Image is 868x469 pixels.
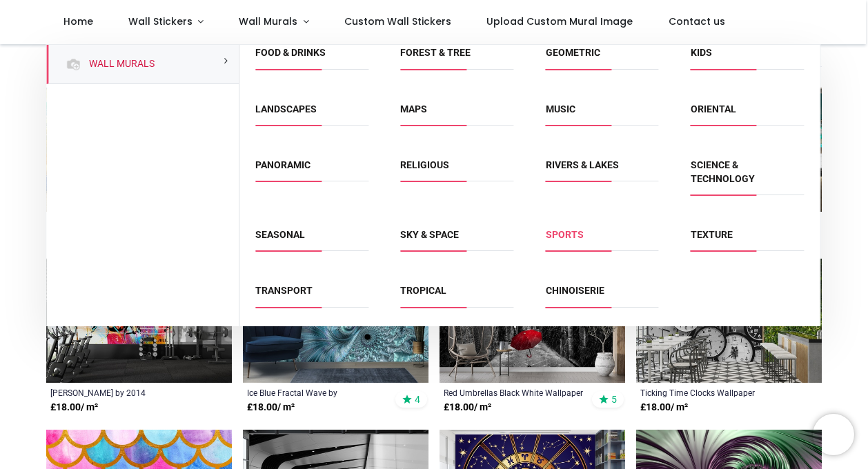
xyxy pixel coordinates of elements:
span: Panoramic [255,159,368,181]
span: Chinoiserie [546,284,659,307]
a: Sky & Space [400,229,459,240]
a: Landscapes [255,103,317,114]
iframe: Brevo live chat [813,414,854,455]
span: Kids [691,46,804,69]
a: Sports [546,229,584,240]
span: Rivers & Lakes [546,159,659,181]
span: Wall Murals [239,14,297,28]
span: Religious [400,159,513,181]
a: [PERSON_NAME] by 2014 AbcArtAttack [50,387,192,398]
a: Rivers & Lakes [546,159,619,170]
a: Music [546,103,575,114]
span: Food & Drinks [255,46,368,69]
span: Upload Custom Mural Image [486,14,633,28]
a: Seasonal [255,229,305,240]
a: Red Umbrellas Black White Wallpaper [444,387,585,398]
a: Wall Murals [83,57,155,71]
a: Geometric [546,47,600,58]
strong: £ 18.00 / m² [640,401,688,415]
a: Kids [691,47,712,58]
a: Ticking Time Clocks Wallpaper [640,387,782,398]
a: Tropical [400,285,446,296]
span: Custom Wall Stickers [344,14,451,28]
span: Sky & Space [400,228,513,251]
a: Oriental [691,103,736,114]
strong: £ 18.00 / m² [247,401,295,415]
span: Tropical [400,284,513,307]
span: Home [63,14,93,28]
a: Food & Drinks [255,47,326,58]
span: Maps [400,103,513,126]
a: Maps [400,103,427,114]
a: Chinoiserie [546,285,604,296]
span: Music [546,103,659,126]
a: Ice Blue Fractal Wave by [PERSON_NAME] [247,387,388,398]
span: Sports [546,228,659,251]
span: Science & Technology [691,159,804,195]
span: Oriental [691,103,804,126]
a: Transport [255,285,313,296]
a: Texture [691,229,733,240]
span: Texture [691,228,804,251]
img: Wall Murals [65,56,81,72]
a: Panoramic [255,159,310,170]
span: Geometric [546,46,659,69]
span: Forest & Tree [400,46,513,69]
span: Wall Stickers [128,14,193,28]
span: Landscapes [255,103,368,126]
strong: £ 18.00 / m² [444,401,491,415]
a: Forest & Tree [400,47,471,58]
span: Contact us [669,14,725,28]
span: 4 [415,393,420,406]
span: Transport [255,284,368,307]
span: Seasonal [255,228,368,251]
strong: £ 18.00 / m² [50,401,98,415]
span: 5 [611,393,617,406]
a: Science & Technology [691,159,755,184]
a: Religious [400,159,449,170]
